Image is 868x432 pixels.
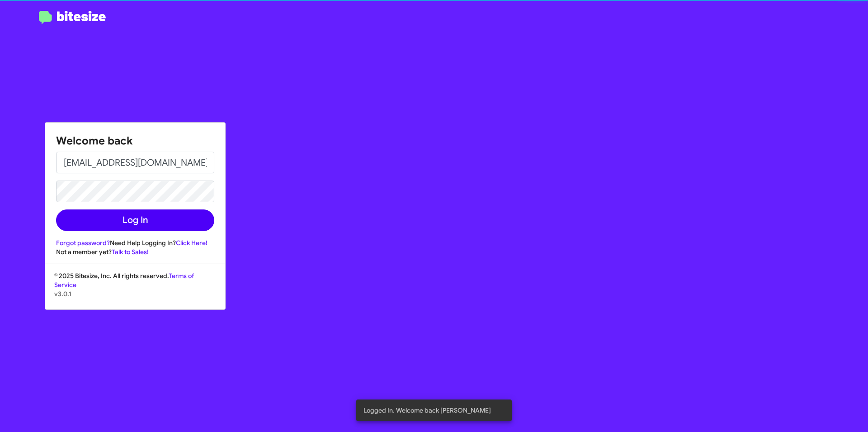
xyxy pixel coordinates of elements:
[176,239,208,247] a: Click Here!
[56,134,214,148] h1: Welcome back
[56,239,110,247] a: Forgot password?
[56,238,214,247] div: Need Help Logging In?
[363,406,491,415] span: Logged In. Welcome back [PERSON_NAME]
[56,209,214,231] button: Log In
[45,271,225,309] div: © 2025 Bitesize, Inc. All rights reserved.
[56,247,214,256] div: Not a member yet?
[112,248,149,256] a: Talk to Sales!
[54,289,216,298] p: v3.0.1
[56,152,214,173] input: Email address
